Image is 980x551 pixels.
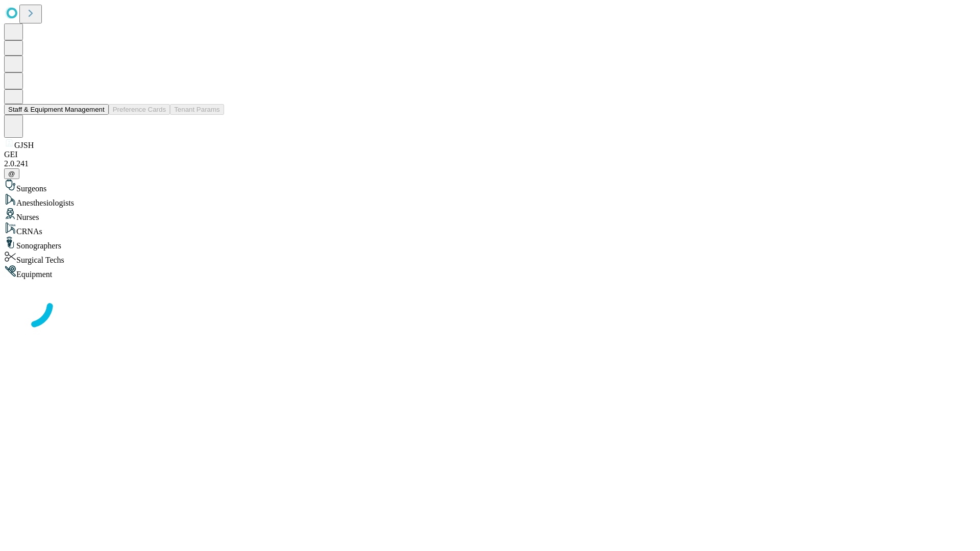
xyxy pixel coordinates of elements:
[8,170,15,178] span: @
[109,104,170,115] button: Preference Cards
[4,168,19,179] button: @
[4,208,976,222] div: Nurses
[4,236,976,251] div: Sonographers
[4,179,976,193] div: Surgeons
[4,222,976,236] div: CRNAs
[4,159,976,168] div: 2.0.241
[4,251,976,265] div: Surgical Techs
[14,141,34,149] span: GJSH
[170,104,224,115] button: Tenant Params
[4,193,976,208] div: Anesthesiologists
[4,265,976,279] div: Equipment
[4,150,976,159] div: GEI
[4,104,109,115] button: Staff & Equipment Management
